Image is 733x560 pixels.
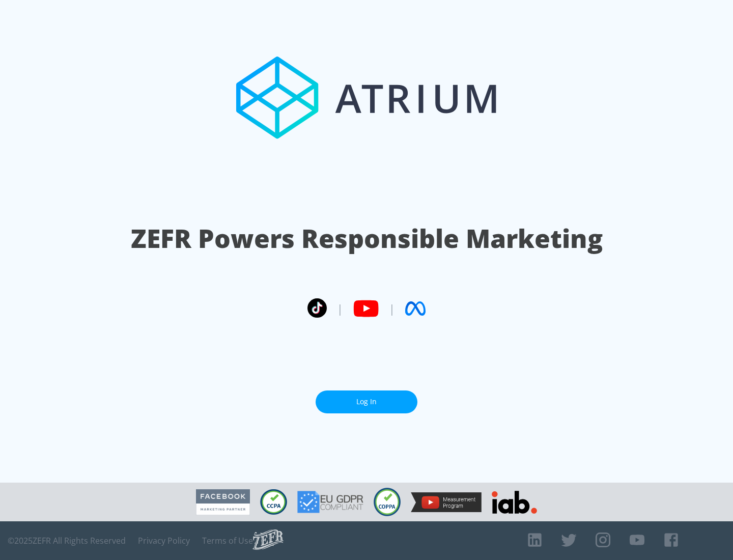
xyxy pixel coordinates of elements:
a: Log In [316,390,417,413]
span: | [389,301,395,316]
a: Terms of Use [202,536,253,546]
img: CCPA Compliant [260,489,287,515]
span: | [337,301,343,316]
img: Facebook Marketing Partner [196,489,250,515]
img: GDPR Compliant [297,491,363,513]
img: IAB [492,491,537,514]
span: © 2025 ZEFR All Rights Reserved [8,536,126,546]
img: YouTube Measurement Program [411,492,482,512]
img: COPPA Compliant [374,488,401,516]
a: Privacy Policy [138,536,190,546]
h1: ZEFR Powers Responsible Marketing [131,221,603,256]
